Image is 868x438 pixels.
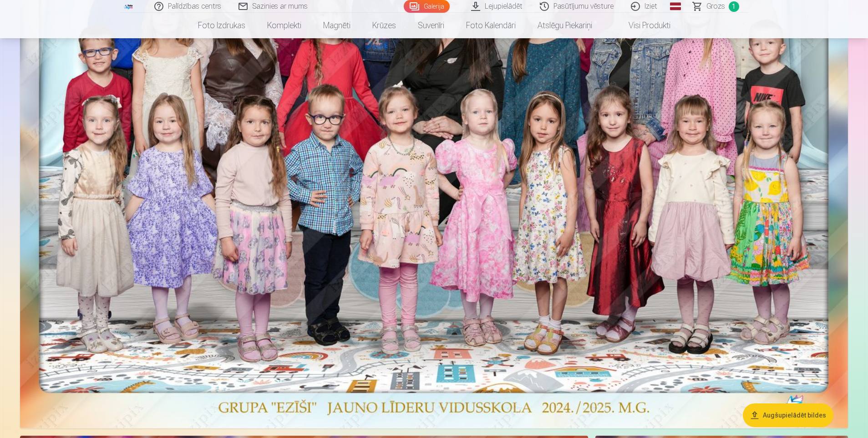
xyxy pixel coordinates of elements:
[706,1,725,12] span: Grozs
[256,13,312,38] a: Komplekti
[455,13,527,38] a: Foto kalendāri
[743,403,833,427] button: Augšupielādēt bildes
[603,13,681,38] a: Visi produkti
[361,13,407,38] a: Krūzes
[187,13,256,38] a: Foto izdrukas
[407,13,455,38] a: Suvenīri
[729,1,739,12] span: 1
[312,13,361,38] a: Magnēti
[527,13,603,38] a: Atslēgu piekariņi
[124,4,134,9] img: /fa1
